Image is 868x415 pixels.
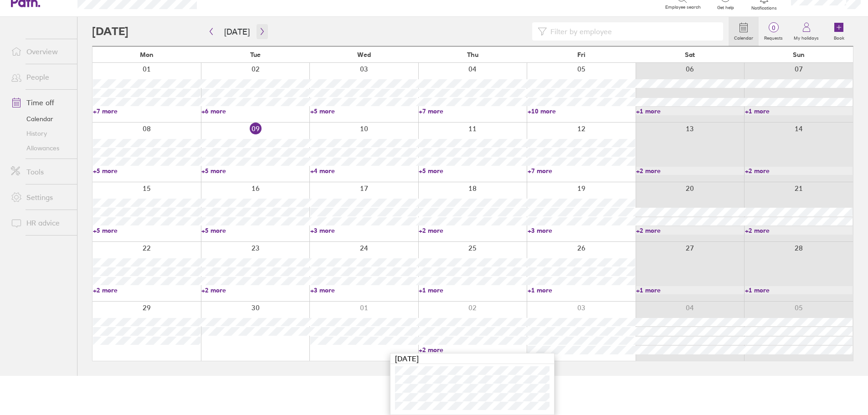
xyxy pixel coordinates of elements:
[729,33,759,41] label: Calendar
[310,286,418,294] a: +3 more
[93,167,200,175] a: +5 more
[528,107,635,115] a: +10 more
[4,214,77,232] a: HR advice
[793,51,805,58] span: Sun
[636,107,744,115] a: +1 more
[636,286,744,294] a: +1 more
[4,93,77,112] a: Time off
[788,33,824,41] label: My holidays
[419,167,526,175] a: +5 more
[788,17,824,46] a: My holidays
[4,188,77,206] a: Settings
[93,107,200,115] a: +7 more
[4,112,77,126] a: Calendar
[93,286,200,294] a: +2 more
[419,346,526,354] a: +2 more
[729,17,759,46] a: Calendar
[4,42,77,61] a: Overview
[201,167,309,175] a: +5 more
[250,51,261,58] span: Tue
[577,51,586,58] span: Fri
[419,286,526,294] a: +1 more
[310,167,418,175] a: +4 more
[217,24,257,39] button: [DATE]
[4,163,77,181] a: Tools
[745,167,853,175] a: +2 more
[759,24,788,31] span: 0
[390,354,554,364] div: [DATE]
[93,226,200,235] a: +5 more
[201,226,309,235] a: +5 more
[419,107,526,115] a: +7 more
[745,226,853,235] a: +2 more
[759,33,788,41] label: Requests
[750,5,779,11] span: Notifications
[745,286,853,294] a: +1 more
[636,226,744,235] a: +2 more
[201,107,309,115] a: +6 more
[636,167,744,175] a: +2 more
[547,23,718,40] input: Filter by employee
[310,107,418,115] a: +5 more
[4,68,77,86] a: People
[310,226,418,235] a: +3 more
[745,107,853,115] a: +1 more
[467,51,478,58] span: Thu
[665,5,701,10] span: Employee search
[685,51,695,58] span: Sat
[759,17,788,46] a: 0Requests
[419,226,526,235] a: +2 more
[711,5,740,10] span: Get help
[528,167,635,175] a: +7 more
[357,51,371,58] span: Wed
[140,51,154,58] span: Mon
[824,17,853,46] a: Book
[4,126,77,141] a: History
[828,33,850,41] label: Book
[4,141,77,155] a: Allowances
[528,226,635,235] a: +3 more
[528,286,635,294] a: +1 more
[201,286,309,294] a: +2 more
